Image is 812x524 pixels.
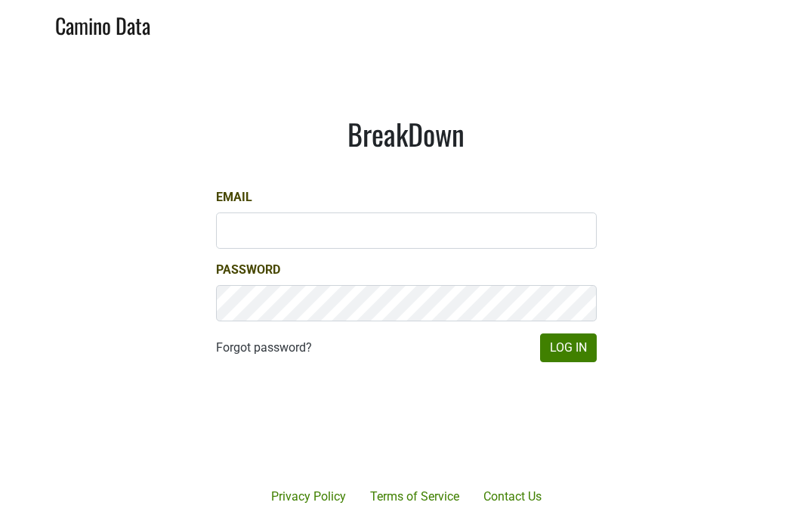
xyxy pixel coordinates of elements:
h1: BreakDown [216,117,597,152]
label: Password [216,261,280,279]
a: Camino Data [55,6,150,42]
a: Terms of Service [358,482,471,512]
a: Forgot password? [216,339,312,357]
label: Email [216,188,252,206]
a: Privacy Policy [259,482,358,512]
a: Contact Us [471,482,554,512]
button: Log In [540,333,597,362]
